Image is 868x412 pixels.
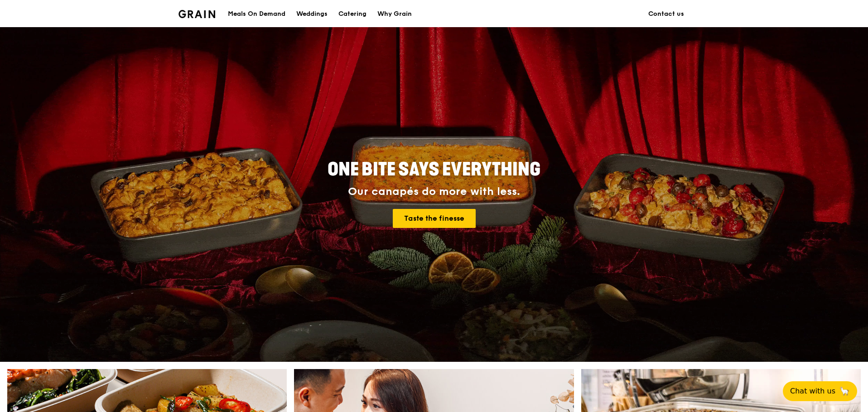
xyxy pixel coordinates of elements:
[643,0,690,28] a: Contact us
[393,209,476,228] a: Taste the finesse
[372,0,417,28] a: Why Grain
[271,185,597,198] div: Our canapés do more with less.
[783,381,857,401] button: Chat with us🦙
[377,0,412,28] div: Why Grain
[333,0,372,28] a: Catering
[790,386,835,397] span: Chat with us
[296,0,328,28] div: Weddings
[178,10,215,18] img: Grain
[291,0,333,28] a: Weddings
[228,0,285,28] div: Meals On Demand
[338,0,366,28] div: Catering
[328,159,540,180] span: ONE BITE SAYS EVERYTHING
[839,386,850,397] span: 🦙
